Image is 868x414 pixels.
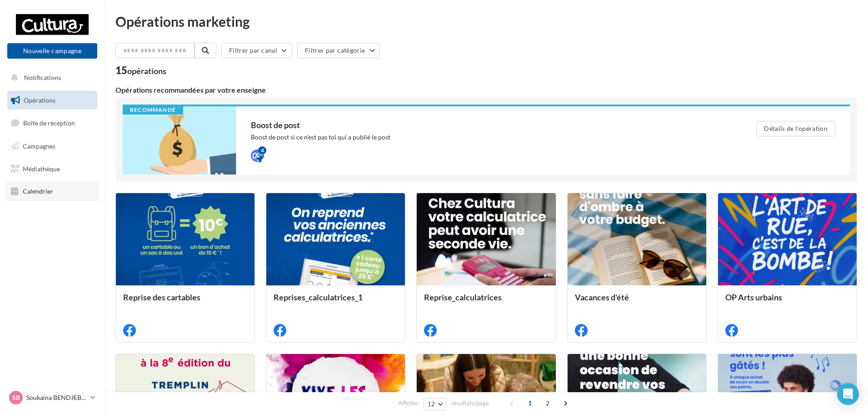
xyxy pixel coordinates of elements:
[424,398,447,410] button: 12
[7,389,97,406] a: SB Soukaina BENDJEBBOUR
[540,396,555,410] span: 2
[115,86,857,94] div: Opérations recommandées par votre enseigne
[575,293,699,311] div: Vacances d'été
[7,43,97,59] button: Nouvelle campagne
[5,137,99,156] a: Campagnes
[251,121,720,129] div: Boost de post
[297,43,380,58] button: Filtrer par catégorie
[26,393,87,402] p: Soukaina BENDJEBBOUR
[424,293,548,311] div: Reprise_calculatrices
[5,160,99,179] a: Médiathèque
[725,293,849,311] div: OP Arts urbains
[258,146,266,155] div: 4
[756,121,835,136] button: Détails de l'opération
[12,393,20,402] span: SB
[23,119,75,127] span: Boîte de réception
[5,68,95,87] button: Notifications
[5,182,99,201] a: Calendrier
[274,293,398,311] div: Reprises_calculatrices_1
[115,65,166,75] div: 15
[5,113,99,133] a: Boîte de réception
[23,165,60,172] span: Médiathèque
[428,400,435,408] span: 12
[837,383,859,405] div: Open Intercom Messenger
[24,96,55,104] span: Opérations
[123,293,247,311] div: Reprise des cartables
[523,396,537,410] span: 1
[398,399,419,408] span: Afficher
[451,399,489,408] span: résultats/page
[23,142,55,150] span: Campagnes
[221,43,292,58] button: Filtrer par canal
[23,187,53,195] span: Calendrier
[5,91,99,110] a: Opérations
[115,15,857,28] div: Opérations marketing
[24,74,61,81] span: Notifications
[251,133,720,142] div: Boost de post si ce n'est pas toi qui a publié le post
[127,67,166,75] div: opérations
[123,106,183,115] div: Recommandé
